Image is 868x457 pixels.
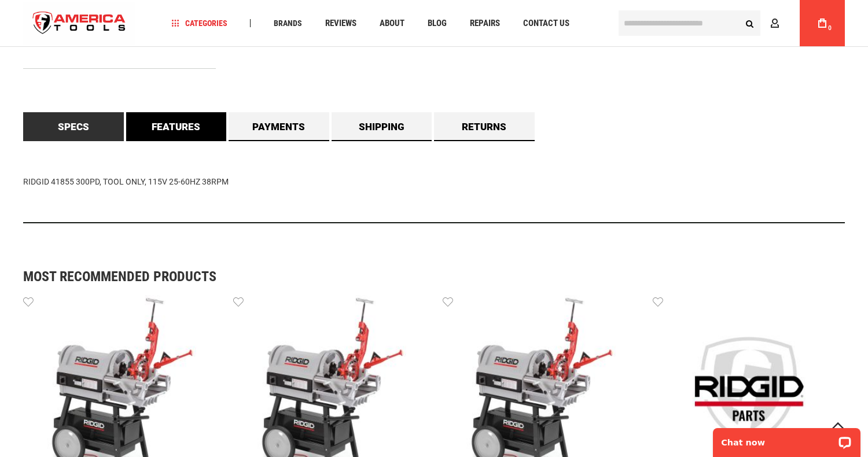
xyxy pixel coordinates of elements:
a: Features [126,112,227,141]
span: Blog [428,19,447,28]
span: Contact Us [523,19,569,28]
a: store logo [23,2,135,45]
div: RIDGID 41855 300PD, TOOL ONLY, 115V 25-60HZ 38RPM [23,141,845,223]
span: Repairs [470,19,500,28]
a: Shipping [332,112,432,141]
a: About [374,16,410,31]
span: About [380,19,404,28]
span: Categories [172,19,227,27]
a: Contact Us [518,16,575,31]
span: 0 [828,25,832,31]
strong: Most Recommended Products [23,270,804,283]
a: Blog [422,16,452,31]
iframe: LiveChat chat widget [705,421,868,457]
a: Categories [167,16,233,31]
a: Reviews [320,16,362,31]
a: Specs [23,112,124,141]
span: Brands [274,19,302,27]
button: Search [738,12,760,34]
a: Repairs [465,16,505,31]
span: Reviews [325,19,356,28]
a: Brands [269,16,307,31]
img: America Tools [23,2,135,45]
a: Returns [434,112,535,141]
a: Payments [229,112,329,141]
